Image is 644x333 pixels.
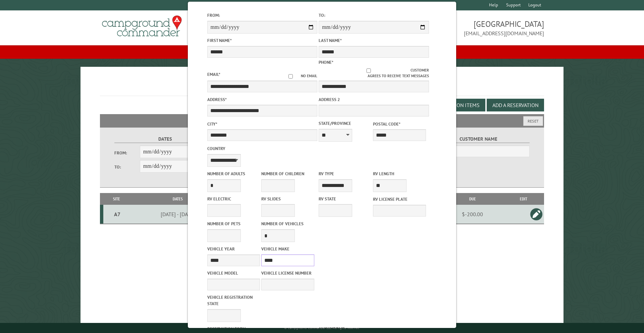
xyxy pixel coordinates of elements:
button: Add a Reservation [487,99,544,111]
label: To: [319,12,429,18]
label: RV Type [319,171,372,177]
label: Dates [114,135,217,143]
label: Vehicle Model [207,270,260,276]
label: Address [207,96,318,103]
label: Number of Vehicles [261,221,314,227]
label: Phone [319,59,333,65]
button: Reset [523,116,543,126]
label: Last Name [319,37,429,44]
div: [DATE] - [DATE] [131,211,225,218]
label: State/Province [319,120,372,127]
label: Vehicle Registration state [207,294,260,307]
label: RV License Plate [373,196,426,202]
label: RV State [319,196,372,202]
label: Vehicle Year [207,246,260,252]
h2: Filters [100,114,544,127]
div: A7 [106,211,129,218]
td: $-200.00 [442,205,503,224]
label: Address 2 [319,96,429,103]
label: First Name [207,37,318,44]
label: Number of Children [261,171,314,177]
label: City [207,121,318,127]
label: Number of Adults [207,171,260,177]
label: No email [280,73,317,79]
img: Campground Commander [100,13,184,39]
label: Amount paid [319,326,429,332]
label: Postal Code [373,121,426,127]
label: Reservation Total [207,326,318,332]
th: Site [103,193,130,205]
small: © Campground Commander LLC. All rights reserved. [284,326,360,330]
label: RV Slides [261,196,314,202]
label: Number of Pets [207,221,260,227]
label: RV Length [373,171,426,177]
label: Vehicle Make [261,246,314,252]
h1: Reservations [100,78,544,96]
label: From: [207,12,318,18]
th: Due [442,193,503,205]
label: To: [114,164,140,170]
label: Email [207,72,220,77]
th: Dates [130,193,226,205]
label: From: [114,150,140,156]
input: No email [280,74,301,79]
button: Edit Add-on Items [428,99,485,111]
label: RV Electric [207,196,260,202]
label: Customer agrees to receive text messages [319,67,429,79]
th: Edit [503,193,544,205]
input: Customer agrees to receive text messages [327,68,411,73]
label: Country [207,145,318,152]
label: Vehicle License Number [261,270,314,276]
label: Customer Name [428,135,530,143]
